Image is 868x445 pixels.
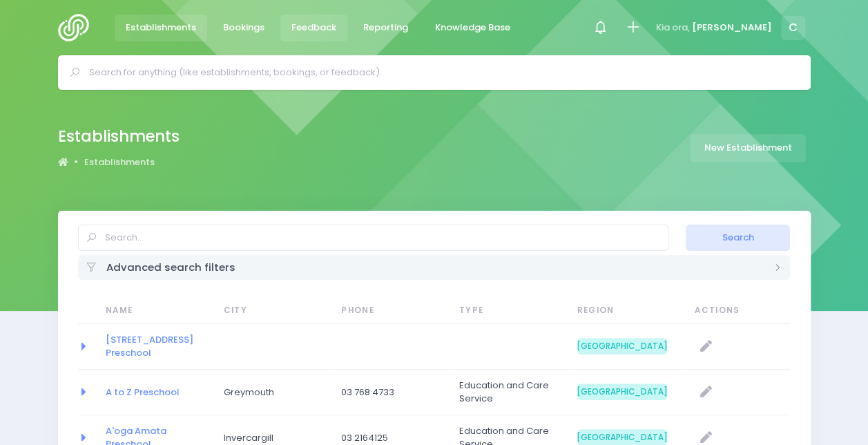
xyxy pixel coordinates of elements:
[78,255,791,279] div: Advanced search filters
[224,305,314,317] span: City
[352,15,420,41] a: Reporting
[84,155,155,169] a: Establishments
[332,370,450,415] td: 03 768 4733
[97,324,215,370] td: 120 Aerodrome Rd Preschool
[280,15,348,41] a: Feedback
[656,21,690,35] span: Kia ora,
[106,386,180,399] a: A to Z Preschool
[212,15,276,41] a: Bookings
[577,384,667,400] span: [GEOGRAPHIC_DATA]
[450,370,568,415] td: Education and Care Service
[435,21,510,35] span: Knowledge Base
[686,324,790,370] td: null
[568,324,686,370] td: South Island
[363,21,408,35] span: Reporting
[690,134,806,162] a: New Establishment
[686,225,790,251] button: Search
[341,386,431,399] span: 03 768 4733
[341,431,431,445] span: 03 2164125
[781,16,805,40] span: C
[459,305,549,317] span: Type
[58,127,180,146] h2: Establishments
[215,370,333,415] td: Greymouth
[106,333,193,360] a: [STREET_ADDRESS] Preschool
[115,15,208,41] a: Establishments
[106,305,195,317] span: Name
[341,305,431,317] span: Phone
[695,335,717,358] a: Edit
[97,370,215,415] td: A to Z Preschool
[78,225,668,251] input: Search...
[224,386,314,399] span: Greymouth
[58,14,97,41] img: Logo
[89,62,791,83] input: Search for anything (like establishments, bookings, or feedback)
[686,370,790,415] td: null
[577,305,667,317] span: Region
[291,21,336,35] span: Feedback
[424,15,522,41] a: Knowledge Base
[692,21,772,35] span: [PERSON_NAME]
[577,338,667,354] span: [GEOGRAPHIC_DATA]
[568,370,686,415] td: South Island
[224,431,314,445] span: Invercargill
[126,21,196,35] span: Establishments
[695,381,717,404] a: Edit
[223,21,264,35] span: Bookings
[459,379,549,406] span: Education and Care Service
[695,305,781,317] span: Actions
